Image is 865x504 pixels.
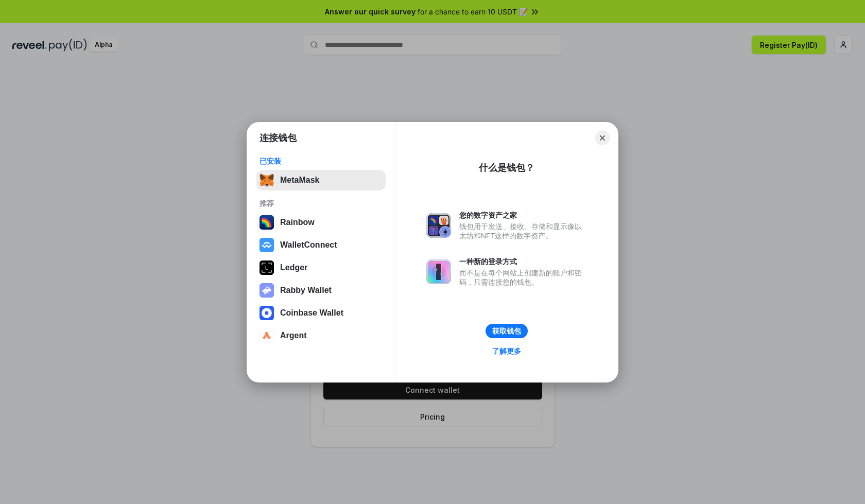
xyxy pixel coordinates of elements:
[256,280,386,301] button: Rabby Wallet
[256,325,386,346] button: Argent
[486,324,528,338] button: 获取钱包
[259,215,274,230] img: svg+xml,%3Csvg%20width%3D%22120%22%20height%3D%22120%22%20viewBox%3D%220%200%20120%20120%22%20fil...
[280,308,343,318] div: Coinbase Wallet
[492,326,521,336] div: 获取钱包
[280,218,315,227] div: Rainbow
[595,131,610,145] button: Close
[259,199,383,208] div: 推荐
[259,306,274,320] img: svg+xml,%3Csvg%20width%3D%2228%22%20height%3D%2228%22%20viewBox%3D%220%200%2028%2028%22%20fill%3D...
[280,176,319,185] div: MetaMask
[256,257,386,278] button: Ledger
[459,268,587,287] div: 而不是在每个网站上创建新的账户和密码，只需连接您的钱包。
[280,331,307,340] div: Argent
[426,213,451,238] img: svg+xml,%3Csvg%20xmlns%3D%22http%3A%2F%2Fwww.w3.org%2F2000%2Fsvg%22%20fill%3D%22none%22%20viewBox...
[259,157,383,166] div: 已安装
[259,173,274,187] img: svg+xml,%3Csvg%20fill%3D%22none%22%20height%3D%2233%22%20viewBox%3D%220%200%2035%2033%22%20width%...
[459,257,587,266] div: 一种新的登录方式
[256,212,386,233] button: Rainbow
[426,259,451,284] img: svg+xml,%3Csvg%20xmlns%3D%22http%3A%2F%2Fwww.w3.org%2F2000%2Fsvg%22%20fill%3D%22none%22%20viewBox...
[259,283,274,298] img: svg+xml,%3Csvg%20xmlns%3D%22http%3A%2F%2Fwww.w3.org%2F2000%2Fsvg%22%20fill%3D%22none%22%20viewBox...
[280,240,337,250] div: WalletConnect
[259,328,274,343] img: svg+xml,%3Csvg%20width%3D%2228%22%20height%3D%2228%22%20viewBox%3D%220%200%2028%2028%22%20fill%3D...
[256,170,386,190] button: MetaMask
[492,346,521,356] div: 了解更多
[280,286,332,295] div: Rabby Wallet
[486,344,527,358] a: 了解更多
[280,263,307,272] div: Ledger
[459,211,587,220] div: 您的数字资产之家
[256,303,386,323] button: Coinbase Wallet
[256,235,386,255] button: WalletConnect
[259,260,274,275] img: svg+xml,%3Csvg%20xmlns%3D%22http%3A%2F%2Fwww.w3.org%2F2000%2Fsvg%22%20width%3D%2228%22%20height%3...
[459,222,587,240] div: 钱包用于发送、接收、存储和显示像以太坊和NFT这样的数字资产。
[479,162,534,174] div: 什么是钱包？
[259,132,297,144] h1: 连接钱包
[259,238,274,252] img: svg+xml,%3Csvg%20width%3D%2228%22%20height%3D%2228%22%20viewBox%3D%220%200%2028%2028%22%20fill%3D...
